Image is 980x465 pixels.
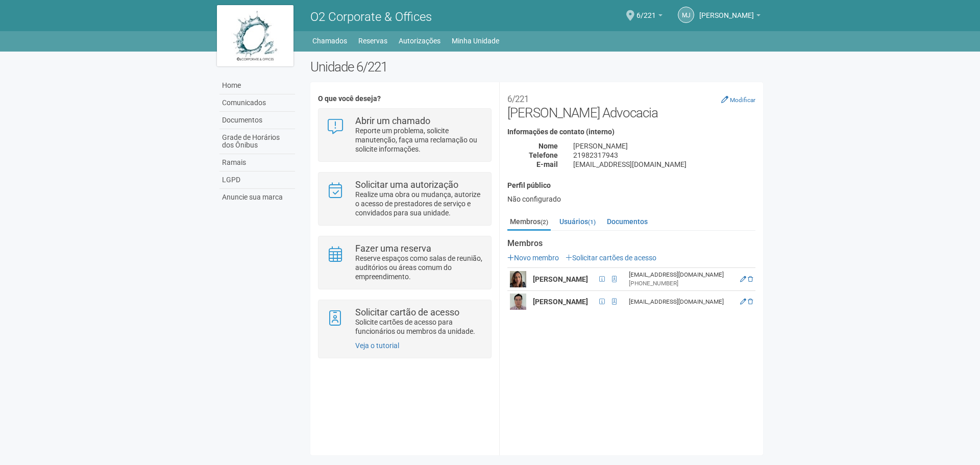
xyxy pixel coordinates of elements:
h4: Informações de contato (interno) [507,128,755,136]
a: Fazer uma reserva Reserve espaços como salas de reunião, auditórios ou áreas comum do empreendime... [326,244,483,281]
a: Usuários(1) [557,214,598,229]
a: Solicitar cartões de acesso [566,254,656,262]
p: Reporte um problema, solicite manutenção, faça uma reclamação ou solicite informações. [355,126,483,154]
strong: E-mail [536,160,558,168]
strong: Solicitar cartão de acesso [355,307,459,317]
a: Minha Unidade [452,34,499,48]
small: 6/221 [507,94,529,104]
strong: Nome [538,142,558,150]
strong: Telefone [529,151,558,159]
a: LGPD [219,172,295,189]
a: Documentos [219,112,295,129]
span: O2 Corporate & Offices [310,10,432,24]
p: Realize uma obra ou mudança, autorize o acesso de prestadores de serviço e convidados para sua un... [355,190,483,217]
a: Solicitar uma autorização Realize uma obra ou mudança, autorize o acesso de prestadores de serviç... [326,180,483,217]
a: Ramais [219,154,295,172]
a: Home [219,77,295,94]
strong: Solicitar uma autorização [355,179,458,190]
a: Documentos [604,214,650,229]
div: [PERSON_NAME] [566,141,763,151]
div: [EMAIL_ADDRESS][DOMAIN_NAME] [566,160,763,169]
h4: O que você deseja? [318,95,491,103]
a: Membros(2) [507,214,551,231]
img: user.png [510,293,526,310]
small: Modificar [730,96,755,104]
a: Excluir membro [748,276,753,283]
a: Autorizações [399,34,440,48]
div: [EMAIL_ADDRESS][DOMAIN_NAME] [629,271,733,279]
a: MJ [678,7,694,23]
strong: Membros [507,239,755,248]
strong: [PERSON_NAME] [533,275,588,283]
a: Abrir um chamado Reporte um problema, solicite manutenção, faça uma reclamação ou solicite inform... [326,116,483,154]
strong: [PERSON_NAME] [533,298,588,306]
h2: Unidade 6/221 [310,59,763,75]
img: user.png [510,271,526,287]
div: 21982317943 [566,151,763,160]
a: Anuncie sua marca [219,189,295,206]
a: Modificar [721,95,755,104]
span: Mário José Reis Britto [699,2,754,19]
a: Veja o tutorial [355,341,399,350]
a: Grade de Horários dos Ônibus [219,129,295,154]
small: (2) [541,218,548,226]
a: Solicitar cartão de acesso Solicite cartões de acesso para funcionários ou membros da unidade. [326,308,483,336]
h2: [PERSON_NAME] Advocacia [507,90,755,120]
strong: Abrir um chamado [355,115,430,126]
div: [EMAIL_ADDRESS][DOMAIN_NAME] [629,298,733,306]
img: logo.jpg [217,5,293,66]
a: Reservas [358,34,387,48]
a: Editar membro [740,276,746,283]
h4: Perfil público [507,182,755,189]
a: Editar membro [740,298,746,305]
a: [PERSON_NAME] [699,13,761,21]
span: 6/221 [636,2,656,19]
a: 6/221 [636,13,663,21]
a: Chamados [312,34,347,48]
p: Solicite cartões de acesso para funcionários ou membros da unidade. [355,317,483,336]
strong: Fazer uma reserva [355,243,431,254]
a: Excluir membro [748,298,753,305]
small: (1) [588,218,596,226]
a: Novo membro [507,254,559,262]
a: Comunicados [219,94,295,112]
p: Reserve espaços como salas de reunião, auditórios ou áreas comum do empreendimento. [355,254,483,281]
div: Não configurado [507,194,755,204]
div: [PHONE_NUMBER] [629,279,733,288]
